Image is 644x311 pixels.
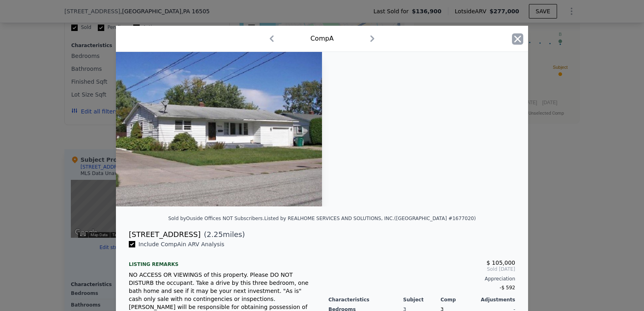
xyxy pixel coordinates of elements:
div: Comp [440,297,478,303]
span: Include Comp A in ARV Analysis [135,241,227,247]
div: Subject [403,297,441,303]
div: Adjustments [478,297,515,303]
div: Listed by REALHOME SERVICES AND SOLUTIONS, INC. ([GEOGRAPHIC_DATA] #1677020) [264,216,476,221]
div: [STREET_ADDRESS] [129,229,200,240]
span: Sold [DATE] [328,266,515,272]
span: $ 105,000 [487,260,515,266]
div: Characteristics [328,297,403,303]
img: Property Img [116,52,322,206]
span: 2.25 [207,230,223,239]
div: Sold by Ouside Offices NOT Subscribers . [168,216,264,221]
div: Comp A [310,34,334,43]
div: Listing remarks [129,255,316,268]
span: ( miles) [200,229,245,240]
div: Appreciation [328,276,515,282]
span: -$ 592 [500,285,515,290]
